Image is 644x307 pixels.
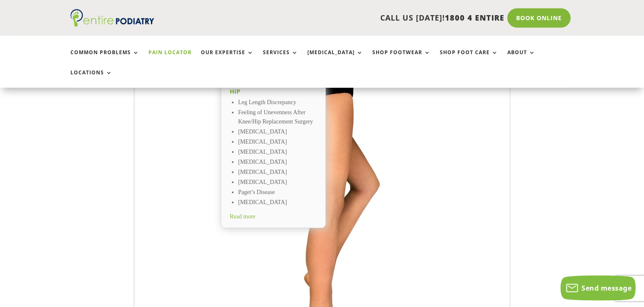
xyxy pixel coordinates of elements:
[187,13,504,24] p: CALL US [DATE]!
[372,50,431,68] a: Shop Footwear
[238,147,317,157] li: [MEDICAL_DATA]
[238,108,317,127] li: Feeling of Unevenness After Knee/Hip Replacement Surgery
[238,188,317,198] li: Paget’s Disease
[582,283,631,293] span: Send message
[307,50,363,68] a: [MEDICAL_DATA]
[445,13,504,23] span: 1800 4 ENTIRE
[70,20,154,29] a: Entire Podiatry
[238,98,317,108] li: Leg Length Discrepancy
[263,50,298,68] a: Services
[440,50,498,68] a: Shop Foot Care
[238,198,317,208] li: [MEDICAL_DATA]
[221,81,326,239] a: Hip Leg Length Discrepancy Feeling of Unevenness After Knee/Hip Replacement Surgery [MEDICAL_DATA...
[238,127,317,137] li: [MEDICAL_DATA]
[507,8,571,28] a: Book Online
[201,50,254,68] a: Our Expertise
[507,50,535,68] a: About
[230,87,317,96] h2: Hip
[230,213,255,220] span: Read more
[70,9,154,27] img: logo (1)
[238,178,317,188] li: [MEDICAL_DATA]
[70,70,112,88] a: Locations
[148,50,192,68] a: Pain Locator
[238,137,317,147] li: [MEDICAL_DATA]
[70,50,139,68] a: Common Problems
[238,157,317,168] li: [MEDICAL_DATA]
[561,276,636,301] button: Send message
[238,168,317,178] li: [MEDICAL_DATA]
